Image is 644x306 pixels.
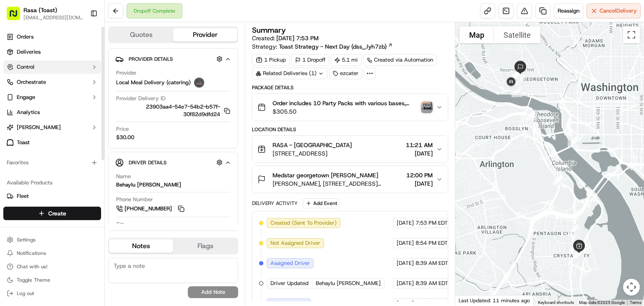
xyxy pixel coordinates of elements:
[3,60,101,74] button: Control
[23,6,57,14] button: Rasa (Toast)
[116,79,191,86] span: Local Meal Delivery (catering)
[252,54,290,66] div: 1 Pickup
[273,107,418,116] span: $305.50
[406,179,433,188] span: [DATE]
[270,280,309,287] span: Driver Updated
[316,280,381,287] span: Behaylu [PERSON_NAME]
[397,280,414,287] span: [DATE]
[273,149,352,158] span: [STREET_ADDRESS]
[116,69,137,77] span: Provider
[270,219,337,227] span: Created (Sent To Provider)
[48,209,66,218] span: Create
[508,83,526,101] div: 10
[331,54,361,66] div: 5.1 mi
[252,42,393,51] div: Strategy:
[303,198,340,208] button: Add Event
[511,71,528,89] div: 11
[22,54,151,62] input: Got a question? Start typing here...
[549,171,567,189] div: 2
[116,173,131,180] span: Name
[116,196,153,203] span: Phone Number
[17,290,34,297] span: Log out
[273,171,378,179] span: Medstar georgetown [PERSON_NAME]
[75,130,99,136] span: 10:51 AM
[329,67,362,79] div: ezcater
[279,42,393,51] a: Toast Strategy - Next Day (dss_Jyh7zb)
[17,124,61,131] span: [PERSON_NAME]
[3,106,101,119] a: Analytics
[74,152,98,159] span: 10:32 AM
[116,204,186,213] a: [PHONE_NUMBER]
[83,207,101,214] span: Pylon
[494,26,540,43] button: Show satellite imagery
[8,33,153,47] p: Welcome 👋
[279,42,387,51] span: Toast Strategy - Next Day (dss_Jyh7zb)
[406,149,433,158] span: [DATE]
[3,156,101,169] div: Favorites
[273,99,418,107] span: Order includes 10 Party Packs with various bases, proteins, sauces, veggies, toppings, and chutne...
[116,181,181,189] div: Behaylu [PERSON_NAME]
[71,188,78,194] div: 💻
[3,3,87,23] button: Rasa (Toast)[EMAIL_ADDRESS][DOMAIN_NAME]
[630,300,641,305] a: Terms (opens in new tab)
[173,28,237,41] button: Provider
[3,261,101,272] button: Chat with us!
[3,234,101,246] button: Settings
[397,219,414,227] span: [DATE]
[70,152,73,159] span: •
[116,103,230,118] button: 23903aa4-54e7-54b2-b57f-30f82d9dfd24
[415,219,448,227] span: 7:53 PM EDT
[3,274,101,286] button: Toggle Theme
[397,259,414,267] span: [DATE]
[363,54,437,66] div: Created via Automation
[460,26,494,43] button: Show street map
[252,26,286,34] h3: Summary
[3,121,101,134] button: [PERSON_NAME]
[415,259,448,267] span: 8:39 AM EDT
[17,263,47,270] span: Chat with us!
[8,109,56,115] div: Past conversations
[252,84,448,91] div: Package Details
[506,67,524,85] div: 13
[579,300,625,305] span: Map data ©2025 Google
[415,280,448,287] span: 8:39 AM EDT
[565,221,583,239] div: 8
[252,126,448,133] div: Location Details
[115,156,231,169] button: Driver Details
[17,63,34,71] span: Control
[17,109,40,116] span: Analytics
[457,295,485,306] a: Open this area in Google Maps (opens a new window)
[68,184,138,199] a: 💻API Documentation
[623,279,640,296] button: Map camera controls
[273,179,403,188] span: [PERSON_NAME], [STREET_ADDRESS][US_STATE]
[3,176,101,189] div: Available Products
[538,300,574,306] button: Keyboard shortcuts
[270,259,310,267] span: Assigned Driver
[455,295,534,306] div: Last Updated: 11 minutes ago
[173,239,237,253] button: Flags
[252,94,448,121] button: Order includes 10 Party Packs with various bases, proteins, sauces, veggies, toppings, and chutne...
[79,187,135,195] span: API Documentation
[17,192,29,200] span: Fleet
[252,200,298,207] div: Delivery Activity
[421,101,433,113] img: photo_proof_of_delivery image
[17,93,35,101] span: Engage
[130,107,153,117] button: See all
[38,88,115,95] div: We're available if you need us!
[17,78,46,86] span: Orchestrate
[252,34,319,42] span: Created:
[109,239,173,253] button: Notes
[554,3,583,18] button: Reassign
[129,56,173,62] span: Provider Details
[116,220,124,228] span: Tip
[23,14,83,21] button: [EMAIL_ADDRESS][DOMAIN_NAME]
[270,239,320,247] span: Not Assigned Driver
[116,134,134,141] span: $30.00
[558,7,579,15] span: Reassign
[3,207,101,220] button: Create
[109,28,173,41] button: Quotes
[17,48,41,56] span: Deliveries
[8,188,15,194] div: 📗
